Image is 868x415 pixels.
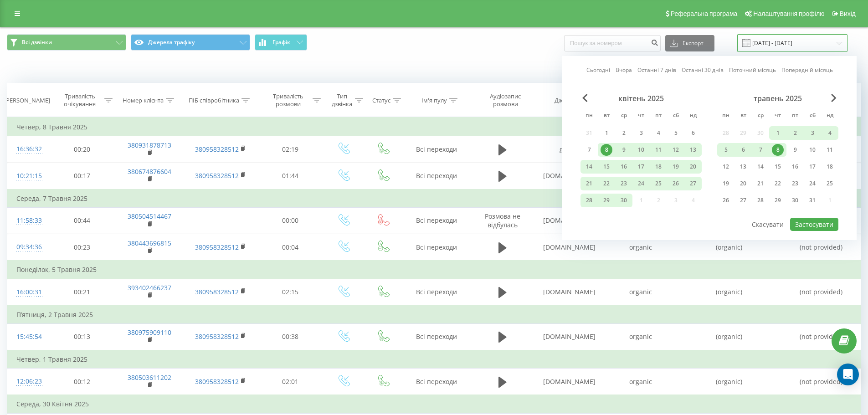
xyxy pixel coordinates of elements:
div: пн 19 трав 2025 р. [717,177,734,190]
div: чт 29 трав 2025 р. [769,194,786,207]
button: Графік [255,34,307,51]
div: 28 [583,195,595,206]
div: 09:34:36 [16,238,40,256]
a: 380958328512 [195,332,239,341]
td: organic [605,369,676,395]
div: 8 [601,144,612,156]
div: пт 30 трав 2025 р. [786,194,804,207]
td: 00:44 [49,207,115,234]
div: сб 31 трав 2025 р. [804,194,821,207]
td: 02:19 [257,136,324,163]
td: 00:38 [257,323,324,350]
span: Previous Month [582,94,588,102]
div: 14 [583,161,595,173]
div: 10:21:15 [16,167,40,185]
div: пт 25 квіт 2025 р. [650,177,667,190]
div: 12 [670,144,682,156]
div: 16:36:32 [16,140,40,158]
td: 00:21 [49,279,115,306]
td: Четвер, 8 Травня 2025 [7,118,861,136]
td: (organic) [676,279,781,306]
td: Всі переходи [402,136,471,163]
div: вт 15 квіт 2025 р. [598,160,615,174]
div: вт 1 квіт 2025 р. [598,126,615,140]
div: вт 27 трав 2025 р. [734,194,752,207]
div: Джерело [555,97,580,104]
div: вт 20 трав 2025 р. [734,177,752,190]
div: 13 [687,144,699,156]
div: пн 5 трав 2025 р. [717,143,734,157]
abbr: четвер [634,109,648,123]
div: сб 10 трав 2025 р. [804,143,821,157]
td: organic [605,279,676,306]
div: 16 [618,161,630,173]
div: чт 15 трав 2025 р. [769,160,786,174]
div: нд 20 квіт 2025 р. [684,160,702,174]
div: ср 30 квіт 2025 р. [615,194,632,207]
a: Поточний місяць [729,66,776,74]
a: 380504514467 [128,212,171,220]
td: Всі переходи [402,163,471,190]
div: 2 [789,127,801,139]
div: 7 [755,144,766,156]
td: (organic) [676,323,781,350]
div: нд 6 квіт 2025 р. [684,126,702,140]
div: 21 [583,178,595,190]
div: 2 [618,127,630,139]
td: Середа, 7 Травня 2025 [7,190,861,208]
div: нд 18 трав 2025 р. [821,160,838,174]
td: 00:13 [49,323,115,350]
div: 7 [583,144,595,156]
div: 30 [789,195,801,206]
abbr: неділя [686,109,700,123]
button: Застосувати [790,218,838,231]
div: 12 [720,161,732,173]
div: вт 29 квіт 2025 р. [598,194,615,207]
div: 1 [772,127,784,139]
div: Аудіозапис розмови [479,92,532,108]
div: сб 24 трав 2025 р. [804,177,821,190]
div: пн 28 квіт 2025 р. [580,194,598,207]
div: 22 [772,178,784,190]
div: нд 25 трав 2025 р. [821,177,838,190]
div: сб 17 трав 2025 р. [804,160,821,174]
div: 9 [789,144,801,156]
div: Тривалість очікування [57,92,103,108]
div: ср 7 трав 2025 р. [752,143,769,157]
div: 24 [635,178,647,190]
div: 14 [755,161,766,173]
a: Останні 30 днів [682,66,724,74]
div: вт 22 квіт 2025 р. [598,177,615,190]
a: Останні 7 днів [637,66,676,74]
div: 11 [652,144,664,156]
div: 13 [737,161,749,173]
span: Реферальна програма [671,10,738,17]
div: 11:58:33 [16,212,40,230]
div: 25 [652,178,664,190]
div: сб 12 квіт 2025 р. [667,143,684,157]
div: 12:06:23 [16,373,40,390]
div: ср 2 квіт 2025 р. [615,126,632,140]
div: Номер клієнта [123,97,164,104]
div: чт 8 трав 2025 р. [769,143,786,157]
td: Всі переходи [402,323,471,350]
div: пн 26 трав 2025 р. [717,194,734,207]
div: 16:00:31 [16,283,40,301]
div: квітень 2025 [580,94,702,103]
div: сб 26 квіт 2025 р. [667,177,684,190]
div: 17 [806,161,818,173]
a: 380674876604 [128,167,171,176]
div: пт 4 квіт 2025 р. [650,126,667,140]
div: пн 21 квіт 2025 р. [580,177,598,190]
div: 22 [601,178,612,190]
div: пт 9 трав 2025 р. [786,143,804,157]
div: 31 [806,195,818,206]
div: 9 [618,144,630,156]
td: 00:12 [49,369,115,395]
div: 26 [720,195,732,206]
td: organic [605,323,676,350]
button: Скасувати [747,218,789,231]
abbr: понеділок [719,109,733,123]
div: Тип дзвінка [331,92,353,108]
td: [DOMAIN_NAME] [534,279,605,306]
